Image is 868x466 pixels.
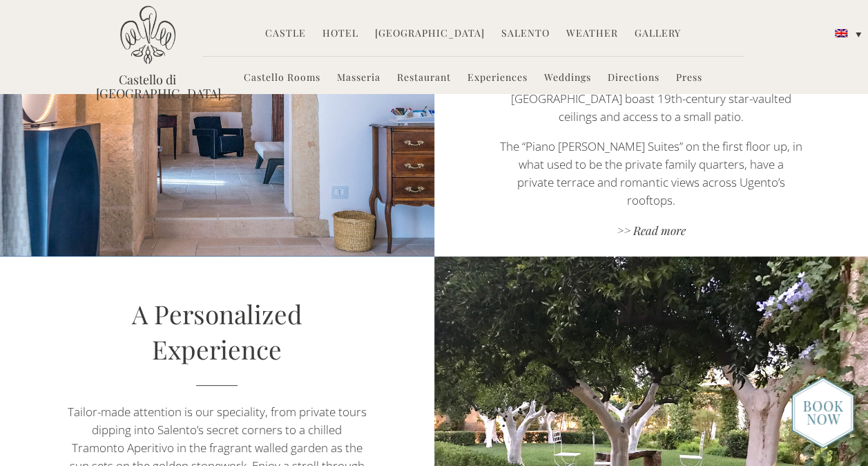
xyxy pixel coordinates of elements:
a: Castello Rooms [244,71,320,86]
a: Hotel [322,26,358,42]
a: Weddings [544,71,591,86]
a: >> Read more [499,223,803,241]
a: Castle [265,26,306,42]
a: A Personalized Experience [132,297,302,366]
a: Experiences [467,71,528,86]
img: English [835,29,847,37]
a: Press [676,71,702,86]
a: Restaurant [397,71,451,86]
a: Masseria [337,71,380,86]
a: Castello di [GEOGRAPHIC_DATA] [96,73,200,100]
a: Weather [566,26,618,42]
p: The “Piano [PERSON_NAME] Suites” on the first floor up, in what used to be the private family qua... [499,138,803,209]
a: [GEOGRAPHIC_DATA] [375,26,485,42]
a: Salento [501,26,550,42]
img: Castello di Ugento [120,6,175,64]
a: Directions [608,71,659,86]
img: new-booknow.png [791,377,854,449]
a: Gallery [635,26,681,42]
